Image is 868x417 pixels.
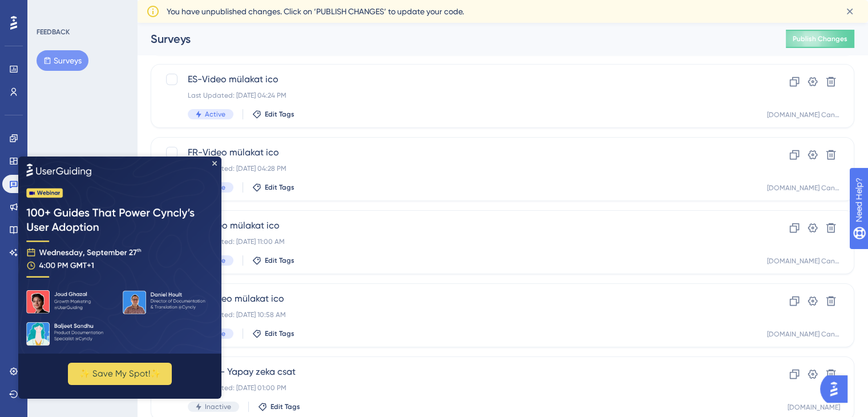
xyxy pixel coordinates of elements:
[188,164,726,173] div: Last Updated: [DATE] 04:28 PM
[252,183,294,192] button: Edit Tags
[252,256,294,265] button: Edit Tags
[258,402,300,411] button: Edit Tags
[265,183,294,192] span: Edit Tags
[767,330,840,339] div: [DOMAIN_NAME] Candidate Prod
[188,73,726,86] span: ES-Video mülakat ico
[793,34,847,43] span: Publish Changes
[767,256,840,266] div: [DOMAIN_NAME] Candidate Prod
[265,329,294,338] span: Edit Tags
[252,329,294,338] button: Edit Tags
[820,372,854,406] iframe: UserGuiding AI Assistant Launcher
[50,206,154,228] button: ✨ Save My Spot!✨
[188,310,726,319] div: Last Updated: [DATE] 10:58 AM
[205,110,225,119] span: Active
[27,3,71,17] span: Need Help?
[188,237,726,246] div: Last Updated: [DATE] 11:00 AM
[188,146,726,159] span: FR-Video mülakat ico
[188,383,726,392] div: Last Updated: [DATE] 01:00 PM
[271,402,300,411] span: Edit Tags
[37,27,70,37] div: FEEDBACK
[188,91,726,100] div: Last Updated: [DATE] 04:24 PM
[252,110,294,119] button: Edit Tags
[188,292,726,306] span: EN - Video mülakat ico
[265,256,294,265] span: Edit Tags
[151,31,757,47] div: Surveys
[188,219,726,232] span: DE-Video mülakat ico
[265,110,294,119] span: Edit Tags
[786,30,854,48] button: Publish Changes
[194,5,199,9] div: Close Preview
[767,183,840,193] div: [DOMAIN_NAME] Candidate Prod
[167,5,464,18] span: You have unpublished changes. Click on ‘PUBLISH CHANGES’ to update your code.
[188,365,726,379] span: İlan ver - Yapay zeka csat
[767,110,840,119] div: [DOMAIN_NAME] Candidate Prod
[37,50,88,71] button: Surveys
[205,402,231,411] span: Inactive
[788,403,840,412] div: [DOMAIN_NAME]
